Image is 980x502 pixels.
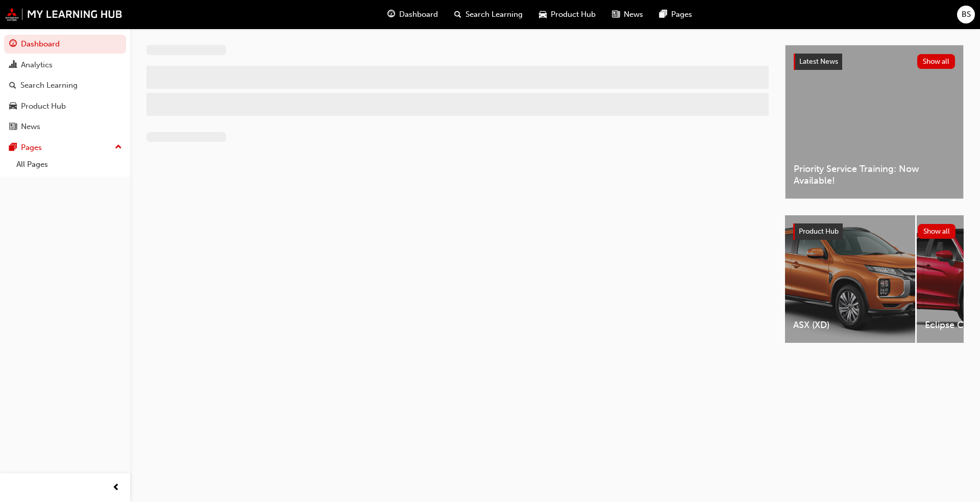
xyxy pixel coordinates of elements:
span: Pages [671,9,692,20]
span: guage-icon [9,40,17,49]
a: All Pages [12,157,126,172]
div: Product Hub [21,101,66,112]
span: Product Hub [551,9,596,20]
span: News [624,9,643,20]
a: pages-iconPages [651,4,700,25]
a: Latest NewsShow allPriority Service Training: Now Available! [785,45,964,199]
span: car-icon [539,8,547,21]
img: mmal [5,8,122,21]
a: ASX (XD) [785,215,915,343]
button: Pages [4,138,126,157]
span: prev-icon [112,482,120,494]
a: guage-iconDashboard [379,4,446,25]
span: BS [962,9,971,20]
div: News [21,121,40,133]
span: chart-icon [9,61,17,70]
span: car-icon [9,102,17,111]
a: News [4,117,126,136]
span: news-icon [9,122,17,132]
span: Product Hub [799,227,839,236]
span: up-icon [115,141,122,154]
button: Show all [917,54,955,69]
button: Show all [918,224,956,239]
span: search-icon [9,81,16,90]
span: ASX (XD) [793,319,907,331]
button: DashboardAnalyticsSearch LearningProduct HubNews [4,33,126,138]
span: news-icon [612,8,620,21]
div: Analytics [21,59,53,71]
a: news-iconNews [604,4,651,25]
a: Analytics [4,56,126,74]
span: guage-icon [387,8,395,21]
div: Search Learning [20,80,78,91]
a: Dashboard [4,35,126,54]
span: Latest News [799,57,838,66]
span: pages-icon [659,8,667,21]
span: Priority Service Training: Now Available! [794,163,955,186]
span: pages-icon [9,143,17,153]
a: Search Learning [4,76,126,95]
span: Dashboard [399,9,438,20]
button: BS [957,6,975,23]
a: Product Hub [4,97,126,116]
a: car-iconProduct Hub [531,4,604,25]
a: Product HubShow all [793,223,955,240]
div: Pages [21,142,42,154]
a: search-iconSearch Learning [446,4,531,25]
a: Latest NewsShow all [794,54,955,70]
span: search-icon [454,8,461,21]
span: Search Learning [465,9,523,20]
